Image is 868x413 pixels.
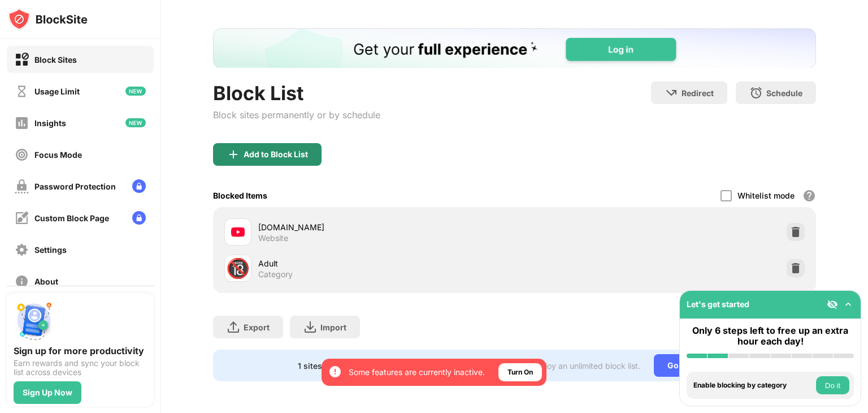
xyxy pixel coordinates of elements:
div: [DOMAIN_NAME] [258,221,514,233]
img: lock-menu.svg [132,179,146,193]
div: Category [258,269,293,279]
img: about-off.svg [15,274,29,289]
div: Add to Block List [244,150,308,159]
div: Blocked Items [213,191,267,200]
div: Website [258,233,288,243]
div: Adult [258,257,514,269]
button: Do it [816,376,849,394]
div: Whitelist mode [737,191,795,200]
img: logo-blocksite.svg [8,8,88,31]
div: Insights [34,118,66,128]
div: Settings [34,245,67,255]
img: insights-off.svg [15,116,29,130]
div: Block List [213,81,380,105]
div: Block Sites [34,55,77,64]
div: Sign Up Now [23,388,72,397]
div: Earn rewards and sync your block list across devices [14,359,147,377]
img: error-circle-white.svg [328,365,342,378]
img: time-usage-off.svg [15,84,29,98]
div: Password Protection [34,182,116,191]
div: Redirect [682,88,714,98]
img: block-on.svg [15,53,29,67]
img: lock-menu.svg [132,211,146,225]
div: Custom Block Page [34,213,109,223]
div: Import [320,322,346,332]
div: Export [244,322,270,332]
div: Go Unlimited [654,354,731,377]
div: Only 6 steps left to free up an extra hour each day! [687,325,854,347]
img: push-signup.svg [14,300,54,341]
div: About [34,277,58,286]
div: Enable blocking by category [693,381,813,389]
div: Let's get started [687,299,749,309]
img: omni-setup-toggle.svg [843,299,854,310]
div: Some features are currently inactive. [349,367,485,378]
div: Schedule [766,88,802,98]
div: 🔞 [226,257,250,280]
div: Sign up for more productivity [14,345,147,356]
img: settings-off.svg [15,243,29,257]
img: customize-block-page-off.svg [15,211,29,225]
div: Block sites permanently or by schedule [213,109,380,121]
img: eye-not-visible.svg [827,299,838,310]
div: Turn On [507,367,533,378]
img: password-protection-off.svg [15,179,29,193]
div: 1 sites left to add to your block list. [298,361,431,371]
div: Focus Mode [34,150,82,160]
iframe: Banner [213,28,816,68]
img: new-icon.svg [125,87,146,96]
img: favicons [231,225,245,239]
img: focus-off.svg [15,148,29,162]
div: Usage Limit [34,87,80,96]
img: new-icon.svg [125,118,146,127]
